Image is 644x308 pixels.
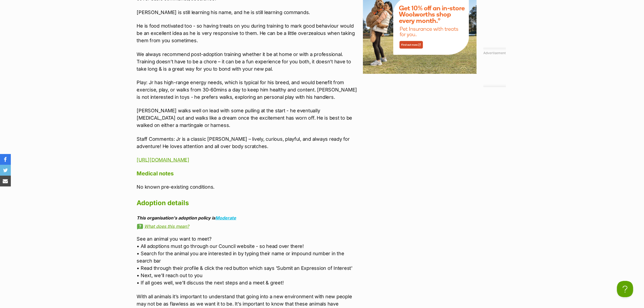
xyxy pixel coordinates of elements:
p: Play: Jr has high-range energy needs, which is typical for his breed, and would benefit from exer... [137,79,360,101]
h4: Medical notes [137,170,360,177]
a: Moderate [216,215,236,221]
div: This organisation's adoption policy is [137,215,360,220]
p: He is food motivated too - so having treats on you during training to mark good behaviour would b... [137,22,360,44]
a: [URL][DOMAIN_NAME] [137,157,189,163]
iframe: Help Scout Beacon - Open [617,281,633,297]
h2: Adoption details [137,197,360,209]
div: Advertisement [483,48,506,87]
p: No known pre-existing conditions. [137,183,360,191]
a: What does this mean? [137,224,360,229]
p: [PERSON_NAME] walks well on lead with some pulling at the start - he eventually [MEDICAL_DATA] ou... [137,107,360,129]
p: [PERSON_NAME] is still learning his name, and he is still learning commands. [137,9,360,16]
p: See an animal you want to meet? • All adoptions must go through our Council website - so head ove... [137,235,360,286]
p: Staff Comments: Jr is a classic [PERSON_NAME] – lively, curious, playful, and always ready for ad... [137,135,360,150]
p: We always recommend post-adoption training whether it be at home or with a professional. Training... [137,51,360,73]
